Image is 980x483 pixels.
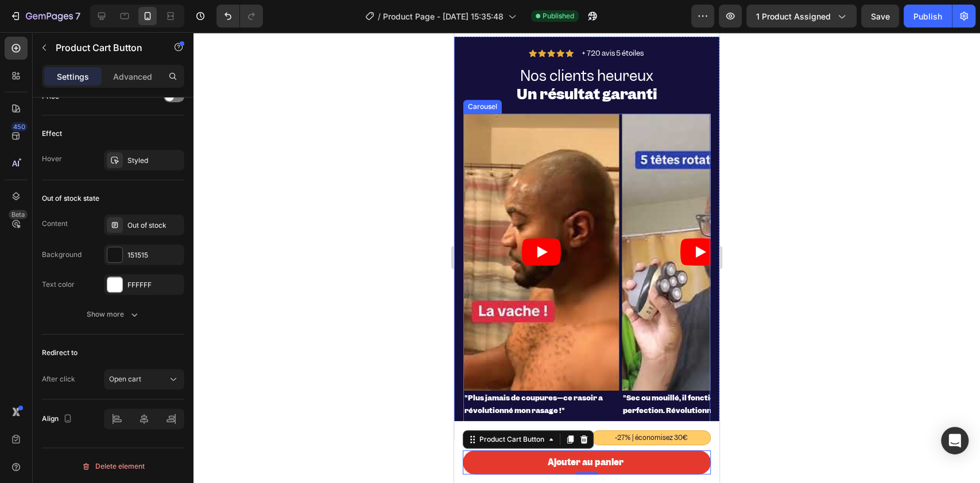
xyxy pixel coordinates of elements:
div: Out of stock [127,220,181,231]
span: Open cart [109,375,141,383]
div: Out of stock state [42,193,99,204]
button: Delete element [42,457,184,476]
strong: "Sec ou mouillé, il fonctionne à la perfection. Révolutionnaire." [169,361,288,383]
div: Styled [127,155,181,166]
span: Product Page - [DATE] 15:35:48 [383,10,503,22]
p: Product Cart Button [56,41,153,54]
div: Content [42,219,68,229]
div: Carousel [11,69,45,80]
div: After click [42,374,75,384]
button: 7 [5,5,86,28]
p: Advanced [113,71,152,83]
div: FFFFFF [127,280,181,290]
div: Text color [42,279,75,290]
div: Beta [9,210,28,219]
span: 1 product assigned [756,10,831,22]
button: Publish [904,5,952,28]
div: Align [42,411,75,427]
button: Show more [42,304,184,325]
p: 7 [75,9,80,23]
button: 1 product assigned [746,5,857,28]
p: [PERSON_NAME] [169,387,323,397]
div: 151515 [127,250,181,260]
iframe: Design area [454,32,719,483]
div: Redirect to [42,348,78,358]
button: Open cart [104,369,184,389]
div: Publish [913,10,942,22]
button: Save [861,5,899,28]
span: Published [543,11,574,21]
span: / [378,10,381,22]
p: Settings [57,71,89,83]
div: Undo/Redo [216,5,263,28]
div: Effect [42,128,62,139]
div: Show more [87,309,140,320]
div: Delete element [82,459,145,473]
div: Background [42,250,82,260]
span: Save [871,11,890,21]
div: Open Intercom Messenger [941,427,969,454]
div: Hover [42,154,62,164]
div: 450 [11,122,28,131]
